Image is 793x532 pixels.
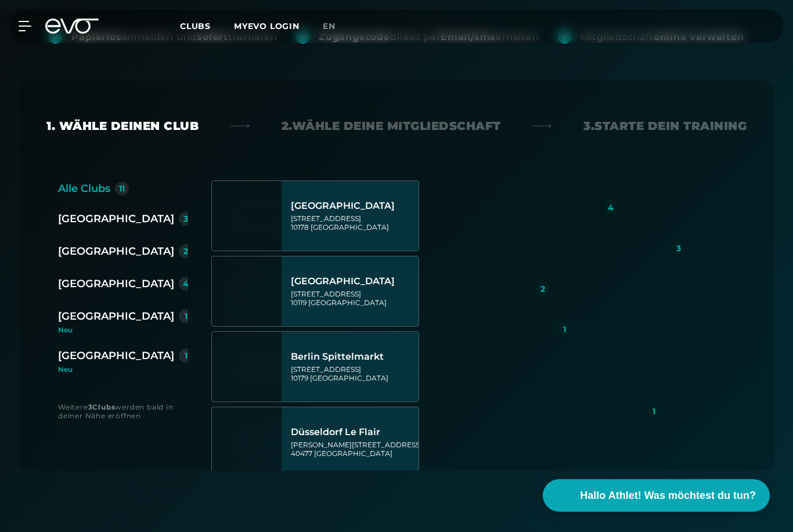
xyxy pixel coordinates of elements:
div: 4 [608,204,614,212]
div: 4 [183,280,189,288]
div: [GEOGRAPHIC_DATA] [58,211,174,227]
a: MYEVO LOGIN [234,21,300,31]
div: 3 [183,215,188,223]
div: 1 [653,407,655,415]
span: Clubs [180,21,211,31]
div: [GEOGRAPHIC_DATA] [58,243,174,259]
div: 11 [119,184,125,193]
div: Weitere werden bald in deiner Nähe eröffnen [58,403,188,420]
div: [STREET_ADDRESS] 10178 [GEOGRAPHIC_DATA] [291,214,416,231]
button: Hallo Athlet! Was möchtest du tun? [543,479,770,512]
div: 3 [676,244,681,252]
div: [GEOGRAPHIC_DATA] [58,276,174,292]
div: 1. Wähle deinen Club [46,118,199,134]
div: [GEOGRAPHIC_DATA] [291,276,416,287]
div: 1 [185,352,188,360]
div: [GEOGRAPHIC_DATA] [58,308,174,324]
div: Alle Clubs [58,180,110,197]
span: en [323,21,336,31]
div: [STREET_ADDRESS] 10119 [GEOGRAPHIC_DATA] [291,289,416,307]
a: en [323,20,349,33]
strong: Clubs [92,403,115,411]
div: [STREET_ADDRESS] 10179 [GEOGRAPHIC_DATA] [291,365,416,382]
div: 2 [183,247,188,255]
div: Berlin Spittelmarkt [291,351,416,363]
div: Düsseldorf Le Flair [291,426,422,438]
div: 3. Starte dein Training [583,118,747,134]
div: [GEOGRAPHIC_DATA] [291,200,416,212]
div: [GEOGRAPHIC_DATA] [58,348,174,364]
div: Neu [58,366,193,373]
strong: 3 [88,403,93,411]
div: [PERSON_NAME][STREET_ADDRESS] 40477 [GEOGRAPHIC_DATA] [291,440,422,458]
a: Clubs [180,20,234,31]
div: Neu [58,327,202,334]
div: 2. Wähle deine Mitgliedschaft [282,118,501,134]
span: Hallo Athlet! Was möchtest du tun? [580,488,756,504]
div: 1 [185,312,188,320]
div: 1 [563,325,566,334]
div: 2 [540,285,545,293]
